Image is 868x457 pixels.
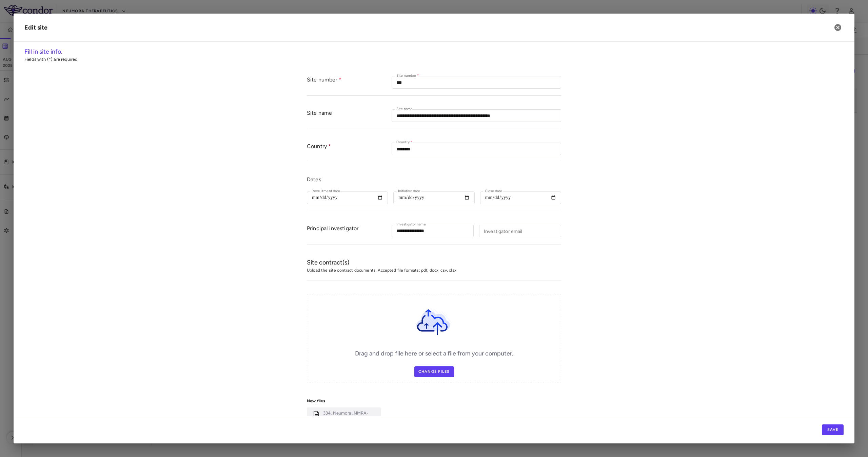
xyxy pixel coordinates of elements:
p: Fields with (*) are required. [24,56,844,62]
span: Upload the site contract documents. Accepted file formats: pdf, docx, csv, xlsx [307,267,561,273]
div: Country [307,143,392,155]
label: Close date [485,188,502,194]
p: New files [307,398,561,404]
button: Save [822,424,844,435]
div: Site number [307,76,392,89]
label: Recruitment date [312,188,340,194]
div: Edit site [24,23,47,32]
label: Country [396,140,412,145]
h6: Fill in site info. [24,47,844,56]
div: Principal investigator [307,225,392,237]
label: Site number [396,73,419,79]
h6: Drag and drop file here or select a file from your computer. [355,349,513,358]
label: Investigator name [396,222,426,227]
label: Initiation date [398,188,420,194]
div: Site name [307,109,392,122]
label: Change Files [414,366,454,377]
h6: Site contract(s) [307,258,561,267]
label: Site name [396,106,413,112]
div: Dates [307,176,561,183]
p: 334_Neumora_NMRA-335140-501_Bulgaria_AMD1 Budget v2.0_Site 334_PI Petrov_vQC_Condor Backup.xlsx [323,410,378,447]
